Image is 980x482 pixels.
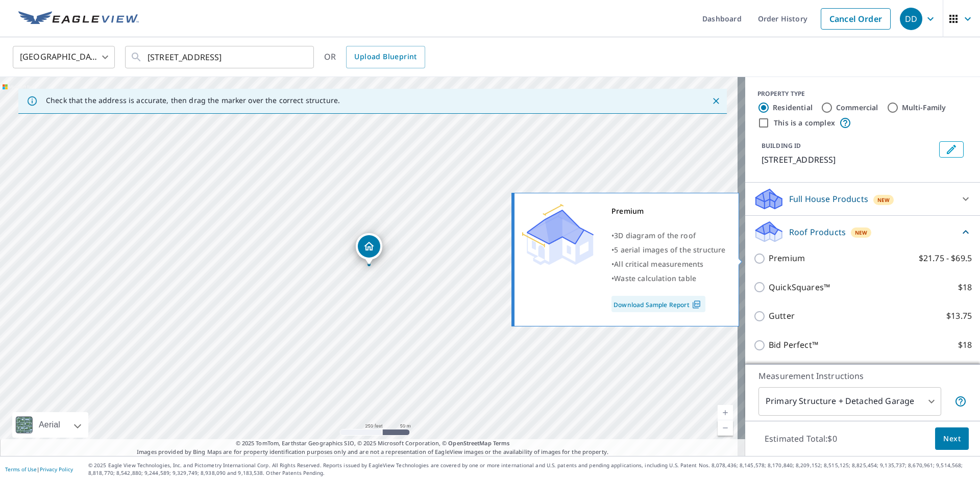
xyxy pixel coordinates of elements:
[36,412,63,438] div: Aerial
[902,103,946,113] label: Multi-Family
[958,339,972,351] p: $18
[756,427,845,450] p: Estimated Total: $0
[493,439,510,447] a: Terms
[919,252,972,265] p: $21.75 - $69.5
[753,220,972,244] div: Roof ProductsNew
[614,231,696,240] span: 3D diagram of the roof
[762,154,935,166] p: [STREET_ADDRESS]
[448,439,491,447] a: OpenStreetMap
[690,300,703,309] img: Pdf Icon
[943,433,961,445] span: Next
[946,310,972,322] p: $13.75
[769,310,795,322] p: Gutter
[821,8,891,30] a: Cancel Order
[356,233,382,265] div: Dropped pin, building 1, Residential property, 2605 Meadow Dr Louisville, KY 40220
[762,141,801,150] p: BUILDING ID
[88,462,975,477] p: © 2025 Eagle View Technologies, Inc. and Pictometry International Corp. All Rights Reserved. Repo...
[324,46,425,68] div: OR
[789,193,868,205] p: Full House Products
[753,187,972,211] div: Full House ProductsNew
[958,281,972,294] p: $18
[900,8,922,30] div: DD
[148,43,293,71] input: Search by address or latitude-longitude
[522,204,594,265] img: Premium
[12,412,88,438] div: Aerial
[758,387,941,416] div: Primary Structure + Detached Garage
[836,103,878,113] label: Commercial
[611,296,705,312] a: Download Sample Report
[614,245,725,255] span: 5 aerial images of the structure
[346,46,425,68] a: Upload Blueprint
[709,94,723,108] button: Close
[611,271,726,286] div: •
[769,339,818,351] p: Bid Perfect™
[774,118,835,128] label: This is a complex
[18,11,139,27] img: EV Logo
[614,273,696,283] span: Waste calculation table
[939,141,964,158] button: Edit building 1
[789,226,846,238] p: Roof Products
[611,243,726,257] div: •
[611,229,726,243] div: •
[611,204,726,218] div: Premium
[354,50,416,63] span: Upload Blueprint
[236,439,510,448] span: © 2025 TomTom, Earthstar Geographics SIO, © 2025 Microsoft Corporation, ©
[935,427,969,450] button: Next
[877,196,890,204] span: New
[40,466,73,473] a: Privacy Policy
[855,229,868,237] span: New
[954,395,967,408] span: Your report will include the primary structure and a detached garage if one exists.
[614,259,703,269] span: All critical measurements
[5,466,37,473] a: Terms of Use
[46,96,340,105] p: Check that the address is accurate, then drag the marker over the correct structure.
[773,103,813,113] label: Residential
[769,281,830,294] p: QuickSquares™
[5,466,73,472] p: |
[757,89,968,98] div: PROPERTY TYPE
[611,257,726,271] div: •
[13,43,115,71] div: [GEOGRAPHIC_DATA]
[718,420,733,436] a: Current Level 17, Zoom Out
[718,405,733,420] a: Current Level 17, Zoom In
[758,370,967,382] p: Measurement Instructions
[769,252,805,265] p: Premium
